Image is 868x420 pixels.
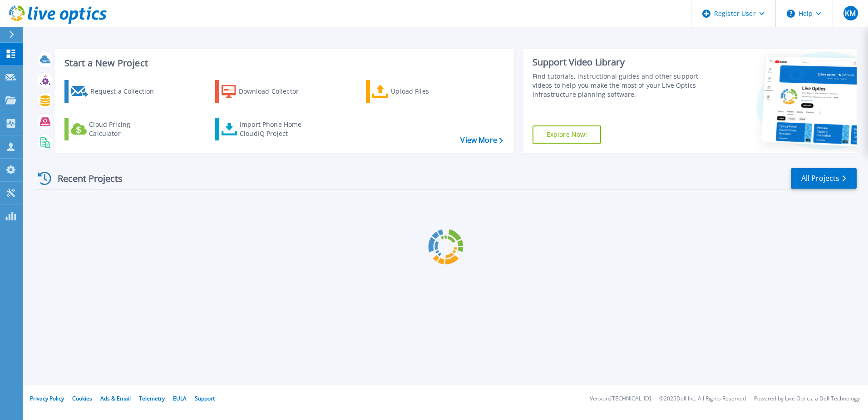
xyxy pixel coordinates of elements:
div: Request a Collection [90,82,163,100]
a: Telemetry [139,395,165,402]
a: EULA [173,395,187,402]
a: Upload Files [366,80,467,103]
a: Explore Now! [533,125,602,144]
div: Download Collector [239,82,311,100]
li: © 2025 Dell Inc. All Rights Reserved [659,396,746,402]
div: Import Phone Home CloudIQ Project [240,120,311,138]
li: Powered by Live Optics, a Dell Technology [754,396,860,402]
a: Cloud Pricing Calculator [64,118,166,140]
div: Find tutorials, instructional guides and other support videos to help you make the most of your L... [533,72,702,99]
div: Support Video Library [533,56,702,68]
a: All Projects [791,168,857,189]
div: Recent Projects [35,167,135,190]
a: Privacy Policy [30,395,64,402]
a: View More [460,136,503,145]
div: Upload Files [391,82,464,100]
a: Request a Collection [64,80,166,103]
a: Cookies [72,395,92,402]
a: Ads & Email [100,395,131,402]
li: Version: [TECHNICAL_ID] [590,396,651,402]
div: Cloud Pricing Calculator [89,120,162,138]
span: KM [845,10,856,17]
a: Download Collector [215,80,316,103]
h3: Start a New Project [64,58,503,68]
a: Support [195,395,215,402]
